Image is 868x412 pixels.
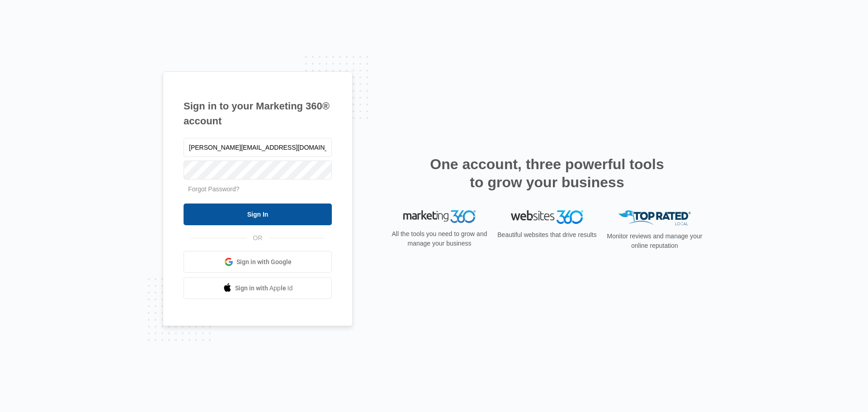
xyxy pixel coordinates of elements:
img: Top Rated Local [618,210,691,225]
a: Sign in with Google [184,251,332,273]
input: Email [184,138,332,157]
a: Sign in with Apple Id [184,277,332,299]
img: Marketing 360 [403,210,476,223]
h1: Sign in to your Marketing 360® account [184,99,332,128]
span: Sign in with Google [236,257,292,267]
a: Forgot Password? [188,185,240,193]
h2: One account, three powerful tools to grow your business [427,155,667,191]
span: OR [247,233,269,243]
p: Beautiful websites that drive results [496,230,598,240]
span: Sign in with Apple Id [235,284,293,293]
img: Websites 360 [511,210,583,223]
p: Monitor reviews and manage your online reputation [604,232,705,251]
input: Sign In [184,204,332,225]
p: All the tools you need to grow and manage your business [389,229,490,248]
